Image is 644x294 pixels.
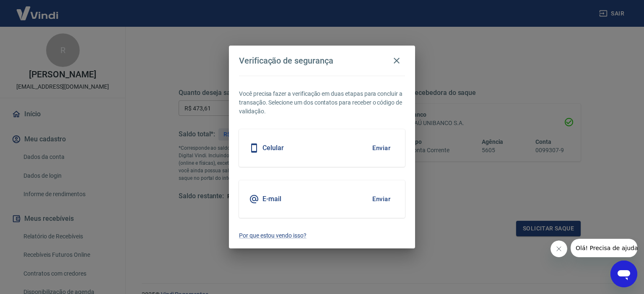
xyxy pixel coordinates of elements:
[571,239,637,257] iframe: Mensagem da empresa
[368,190,395,208] button: Enviar
[610,261,637,287] iframe: Botão para abrir a janela de mensagens
[239,56,333,66] h4: Verificação de segurança
[262,195,281,203] h5: E-mail
[239,231,405,240] a: Por que estou vendo isso?
[551,240,567,257] iframe: Fechar mensagem
[368,139,395,157] button: Enviar
[262,144,284,152] h5: Celular
[239,89,405,116] p: Você precisa fazer a verificação em duas etapas para concluir a transação. Selecione um dos conta...
[5,6,70,13] span: Olá! Precisa de ajuda?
